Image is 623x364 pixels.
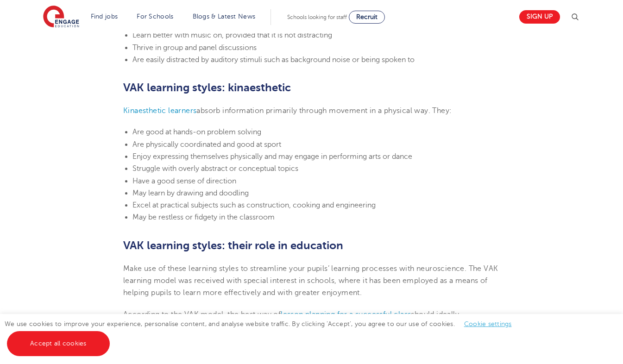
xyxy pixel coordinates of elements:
span: absorb information primarily through movement in a physical way. They: [196,107,452,115]
span: Schools looking for staff [287,14,347,20]
a: For Schools [137,13,173,20]
span: Have a good sense of direction [132,177,236,185]
span: Recruit [356,13,378,20]
span: May be restless or fidgety in the classroom [132,213,275,221]
span: Make use of these learning styles to streamline your pupils’ learning processes with neuroscience... [123,264,498,297]
span: May learn by drawing and doodling [132,189,249,197]
span: Are physically coordinated and good at sport [132,140,281,149]
a: Kinaesthetic learners [123,107,196,115]
span: Thrive in group and panel discussions [132,44,257,52]
a: Recruit [349,11,385,24]
a: Accept all cookies [7,331,110,356]
a: lesson planning for a successful class [281,310,411,319]
span: Struggle with overly abstract or conceptual topics [132,164,298,173]
span: Enjoy expressing themselves physically and may engage in performing arts or dance [132,152,412,161]
span: We use cookies to improve your experience, personalise content, and analyse website traffic. By c... [5,320,521,347]
a: Blogs & Latest News [193,13,256,20]
b: VAK learning styles: kinaesthetic [123,81,291,94]
a: Cookie settings [464,320,512,327]
span: Excel at practical subjects such as construction, cooking and engineering [132,201,376,209]
span: Are good at hands-on problem solving [132,128,261,136]
a: Sign up [519,10,560,24]
b: VAK learning styles: their role in education [123,239,343,252]
span: According to the VAK model, the best way of [123,310,281,319]
span: Are easily distracted by auditory stimuli such as background noise or being spoken to [132,56,415,64]
a: Find jobs [91,13,118,20]
span: Learn better with music on, provided that it is not distracting [132,31,332,39]
img: Engage Education [43,6,79,29]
